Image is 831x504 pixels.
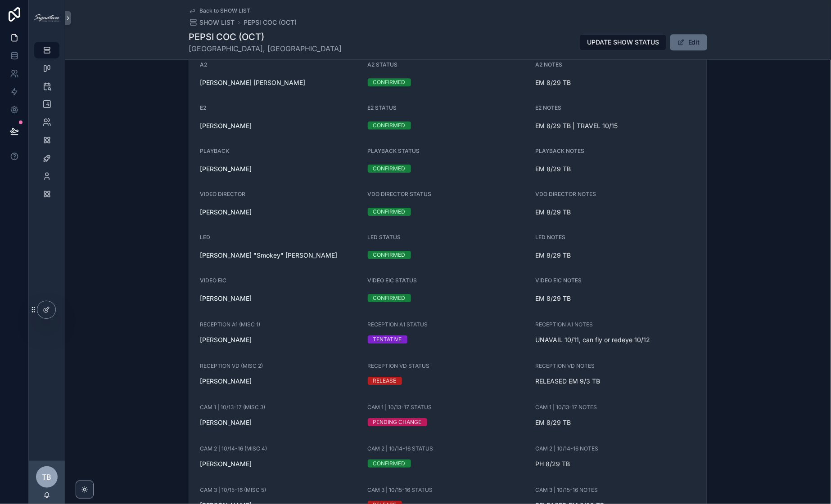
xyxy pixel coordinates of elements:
[200,459,252,468] a: [PERSON_NAME]
[189,18,235,27] a: SHOW LIST
[200,335,252,344] a: [PERSON_NAME]
[29,36,65,214] div: scrollable content
[368,486,433,494] span: CAM 3 | 10/15-16 STATUS
[200,78,305,87] a: [PERSON_NAME] [PERSON_NAME]
[368,234,401,241] span: LED STATUS
[34,14,59,22] img: App logo
[200,147,229,154] span: PLAYBACK
[535,165,696,174] span: EM 8/29 TB
[535,459,696,468] span: PH 8/29 TB
[200,208,252,217] a: [PERSON_NAME]
[535,251,696,260] span: EM 8/29 TB
[535,191,596,197] span: VDO DIRECTOR NOTES
[373,459,406,468] div: CONFIRMED
[535,404,597,411] span: CAM 1 | 10/13-17 NOTES
[200,294,252,303] a: [PERSON_NAME]
[189,7,250,14] a: Back to SHOW LIST
[373,418,422,426] div: PENDING CHANGE
[535,61,562,68] span: A2 NOTES
[373,78,406,86] div: CONFIRMED
[535,377,696,386] span: RELEASED EM 9/3 TB
[189,43,342,54] span: [GEOGRAPHIC_DATA], [GEOGRAPHIC_DATA]
[368,147,420,154] span: PLAYBACK STATUS
[373,377,397,385] div: RELEASE
[200,234,210,241] span: LED
[244,18,297,27] a: PEPSI COC (OCT)
[535,294,696,303] span: EM 8/29 TB
[200,486,266,494] span: CAM 3 | 10/15-16 (MISC 5)
[579,34,667,50] button: UPDATE SHOW STATUS
[42,472,52,482] span: TB
[535,208,696,217] span: EM 8/29 TB
[535,486,598,494] span: CAM 3 | 10/15-16 NOTES
[535,362,595,370] span: RECEPTION VD NOTES
[200,121,252,130] a: [PERSON_NAME]
[368,104,397,111] span: E2 STATUS
[200,445,267,452] span: CAM 2 | 10/14-16 (MISC 4)
[373,335,402,343] div: TENTATIVE
[200,251,337,260] a: [PERSON_NAME] "Smokey" [PERSON_NAME]
[200,165,252,174] a: [PERSON_NAME]
[535,335,696,344] span: UNAVAIL 10/11, can fly or redeye 10/12
[368,404,432,411] span: CAM 1 | 10/13-17 STATUS
[200,277,226,284] span: VIDEO EIC
[535,234,565,241] span: LED NOTES
[670,34,707,50] button: Edit
[535,121,696,130] span: EM 8/29 TB | TRAVEL 10/15
[199,18,235,27] span: SHOW LIST
[535,147,584,154] span: PLAYBACK NOTES
[535,277,582,284] span: VIDEO EIC NOTES
[200,404,265,411] span: CAM 1 | 10/13-17 (MISC 3)
[368,191,432,197] span: VDO DIRECTOR STATUS
[200,61,207,68] span: A2
[373,251,406,259] div: CONFIRMED
[200,377,252,386] a: [PERSON_NAME]
[368,61,398,68] span: A2 STATUS
[535,104,561,111] span: E2 NOTES
[199,7,250,14] span: Back to SHOW LIST
[200,418,252,427] a: [PERSON_NAME]
[373,294,406,302] div: CONFIRMED
[368,362,430,370] span: RECEPTION VD STATUS
[373,208,406,216] div: CONFIRMED
[368,445,434,452] span: CAM 2 | 10/14-16 STATUS
[200,104,206,111] span: E2
[373,165,406,173] div: CONFIRMED
[587,38,659,47] span: UPDATE SHOW STATUS
[189,31,342,43] h1: PEPSI COC (OCT)
[373,121,406,129] div: CONFIRMED
[535,321,593,328] span: RECEPTION A1 NOTES
[368,321,428,328] span: RECEPTION A1 STATUS
[535,418,696,427] span: EM 8/29 TB
[200,321,260,328] span: RECEPTION A1 (MISC 1)
[535,78,696,87] span: EM 8/29 TB
[368,277,417,284] span: VIDEO EIC STATUS
[200,191,245,197] span: VIDEO DIRECTOR
[200,362,263,370] span: RECEPTION VD (MISC 2)
[535,445,598,452] span: CAM 2 | 10/14-16 NOTES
